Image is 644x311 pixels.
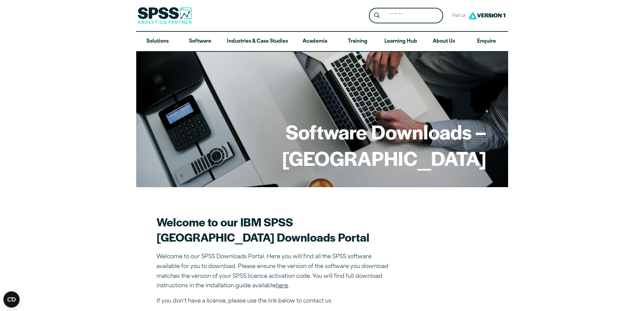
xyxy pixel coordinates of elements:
span: Part of [449,11,467,21]
a: here [276,283,288,289]
a: About Us [423,32,465,51]
img: SPSS Analytics Partner [138,7,192,24]
p: If you don’t have a license, please use the link below to contact us [157,296,393,306]
a: Industries & Case Studies [221,32,293,51]
form: Site Header Search Form [369,8,443,24]
button: Open CMP widget [3,291,20,308]
a: Training [336,32,379,51]
svg: Search magnifying glass icon [374,13,380,18]
nav: Desktop version of site main menu [136,32,508,51]
a: Solutions [136,32,179,51]
p: Welcome to our SPSS Downloads Portal. Here you will find all the SPSS software available for you ... [157,252,393,291]
button: Search magnifying glass icon [371,9,383,22]
a: Learning Hub [379,32,423,51]
img: Version1 Logo [467,9,507,22]
a: Software [179,32,221,51]
h2: Welcome to our IBM SPSS [GEOGRAPHIC_DATA] Downloads Portal [157,214,393,245]
h1: Software Downloads – [GEOGRAPHIC_DATA] [158,118,486,171]
a: Enquire [465,32,508,51]
a: Academia [293,32,336,51]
